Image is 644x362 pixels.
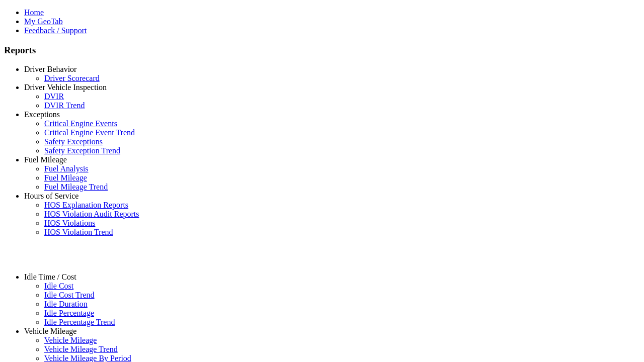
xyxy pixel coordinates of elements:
a: HOS Violations [44,219,95,227]
a: Idle Cost Trend [44,291,95,299]
a: Safety Exception Trend [44,146,120,155]
a: HOS Violation Trend [44,228,113,236]
a: Fuel Mileage Trend [44,183,108,191]
a: Driver Scorecard [44,74,100,82]
a: Vehicle Mileage Trend [44,345,118,353]
a: Idle Duration [44,300,88,308]
a: Home [24,8,44,17]
a: Hours of Service [24,192,78,200]
a: Exceptions [24,110,60,119]
a: Driver Vehicle Inspection [24,83,107,92]
a: Idle Percentage Trend [44,318,115,326]
a: Idle Cost [44,282,73,290]
a: Idle Time / Cost [24,273,76,281]
a: Critical Engine Event Trend [44,128,135,137]
a: HOS Explanation Reports [44,201,128,209]
a: Critical Engine Events [44,119,117,128]
a: Vehicle Mileage [44,336,97,344]
a: My GeoTab [24,17,63,26]
a: Feedback / Support [24,26,87,35]
a: HOS Violation Audit Reports [44,210,139,218]
a: Idle Percentage [44,309,94,317]
a: Vehicle Mileage [24,327,76,335]
a: DVIR Trend [44,101,85,110]
a: Fuel Mileage [44,173,87,182]
a: Fuel Mileage [24,155,67,164]
a: Fuel Analysis [44,164,89,173]
h3: Reports [4,45,640,56]
a: Driver Behavior [24,65,76,73]
a: DVIR [44,92,64,101]
a: Safety Exceptions [44,137,103,146]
